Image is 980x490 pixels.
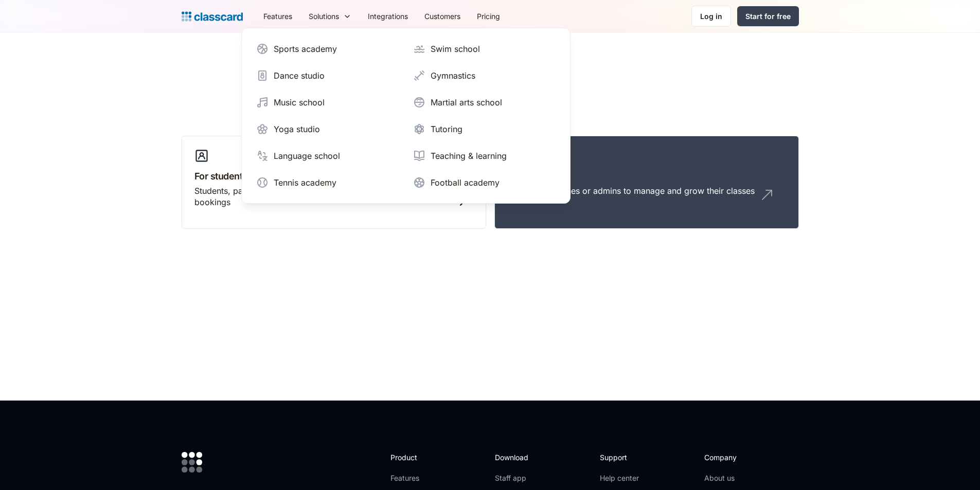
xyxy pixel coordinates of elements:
a: Teaching & learning [409,146,560,166]
a: Log in [691,6,731,27]
div: Martial arts school [431,96,502,108]
a: Features [255,5,300,28]
a: Logo [182,9,243,24]
div: Sports academy [274,43,337,55]
a: Swim school [409,39,560,59]
div: Start for free [745,11,791,22]
div: Teaching & learning [431,150,507,162]
a: Integrations [360,5,416,28]
a: Tutoring [409,119,560,139]
div: Dance studio [274,69,325,82]
div: Tutoring [431,123,462,135]
a: Language school [252,146,403,166]
div: Music school [274,96,325,108]
div: Football academy [431,176,500,189]
a: Sports academy [252,39,403,59]
a: Staff app [495,473,537,483]
nav: Solutions [241,28,571,204]
h2: Company [704,452,773,463]
div: Solutions [300,5,360,28]
a: Yoga studio [252,119,403,139]
div: Students, parents or guardians to view their profile and manage bookings [194,185,453,208]
div: Solutions [309,11,339,22]
div: Language school [274,150,340,162]
div: Log in [700,11,722,22]
a: For staffTeachers, coaches or admins to manage and grow their classes [494,136,799,229]
h2: Product [390,452,446,463]
div: Yoga studio [274,123,320,135]
a: Football academy [409,172,560,193]
a: Help center [600,473,642,483]
div: Gymnastics [431,69,475,82]
a: Gymnastics [409,65,560,86]
a: Martial arts school [409,92,560,113]
h2: Support [600,452,642,463]
a: Customers [416,5,469,28]
h3: For students [194,169,473,183]
h3: For staff [507,169,786,183]
a: Tennis academy [252,172,403,193]
a: Features [390,473,446,483]
a: For studentsStudents, parents or guardians to view their profile and manage bookings [182,136,486,229]
div: Teachers, coaches or admins to manage and grow their classes [507,185,755,196]
div: Tennis academy [274,176,336,189]
a: Dance studio [252,65,403,86]
div: Swim school [431,43,480,55]
a: Music school [252,92,403,113]
h2: Download [495,452,537,463]
a: Pricing [469,5,508,28]
a: Start for free [737,6,799,26]
a: About us [704,473,773,483]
